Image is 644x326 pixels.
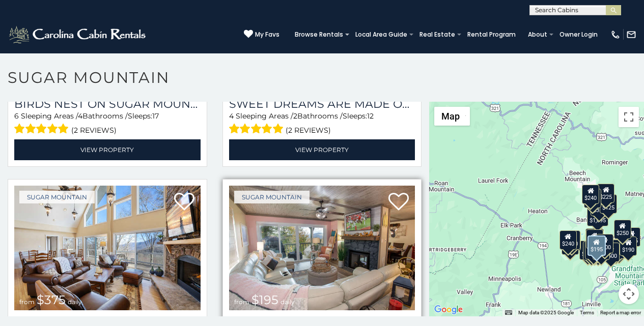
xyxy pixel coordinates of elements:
a: Add to favorites [388,192,409,213]
a: Sweet Dreams Are Made Of Skis [229,97,415,111]
span: Map [441,111,460,122]
div: $125 [600,194,617,214]
a: Rental Program [462,27,521,42]
div: Sleeping Areas / Bathrooms / Sleeps: [14,111,201,137]
div: $1,095 [587,207,608,226]
span: (2 reviews) [71,124,117,137]
button: Map camera controls [619,284,639,304]
span: from [19,298,35,306]
span: 4 [229,111,234,121]
a: Sugar Mountain [234,191,310,203]
a: Add to favorites [174,192,194,213]
div: $155 [623,227,640,247]
span: (2 reviews) [286,124,331,137]
img: mail-regular-white.png [626,29,636,40]
img: phone-regular-white.png [610,29,621,40]
span: daily [68,298,82,306]
span: 2 [293,111,297,121]
div: Sleeping Areas / Bathrooms / Sleeps: [229,111,415,137]
div: $200 [596,234,613,253]
div: $155 [583,241,600,260]
a: My Favs [244,29,279,40]
button: Keyboard shortcuts [505,309,512,316]
div: $190 [620,236,637,256]
span: $375 [37,292,66,307]
a: Local Area Guide [350,27,412,42]
button: Change map style [434,107,470,126]
button: Toggle fullscreen view [619,107,639,127]
span: Map data ©2025 Google [518,310,574,315]
span: 12 [367,111,374,121]
div: $190 [585,228,603,248]
span: $195 [251,292,278,307]
span: 4 [78,111,82,121]
a: Real Estate [414,27,460,42]
span: My Favs [255,30,279,39]
a: Report a map error [600,310,641,315]
span: 6 [14,111,19,121]
div: $240 [582,185,599,204]
div: $225 [597,184,614,203]
a: Open this area in Google Maps (opens a new window) [432,303,465,316]
span: from [234,298,249,306]
a: Browse Rentals [290,27,348,42]
img: Skyleaf on Sugar [229,186,415,310]
a: About [523,27,552,42]
a: Birds Nest On Sugar Mountain [14,97,201,111]
a: Owner Login [554,27,603,42]
div: $240 [559,230,577,250]
div: $300 [586,229,603,249]
div: $175 [585,240,602,259]
div: $195 [587,235,606,256]
a: Skyleaf on Sugar from $195 daily [229,186,415,310]
a: Sugar Mountain [19,191,95,203]
a: Little Sugar Haven from $375 daily [14,186,201,310]
img: Google [432,303,465,316]
a: Terms [580,310,594,315]
img: White-1-2.png [8,24,149,45]
span: daily [281,298,295,306]
img: Little Sugar Haven [14,186,201,310]
a: View Property [229,139,415,160]
a: View Property [14,139,201,160]
div: $195 [607,240,625,259]
div: $250 [614,220,631,239]
span: 17 [152,111,159,121]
